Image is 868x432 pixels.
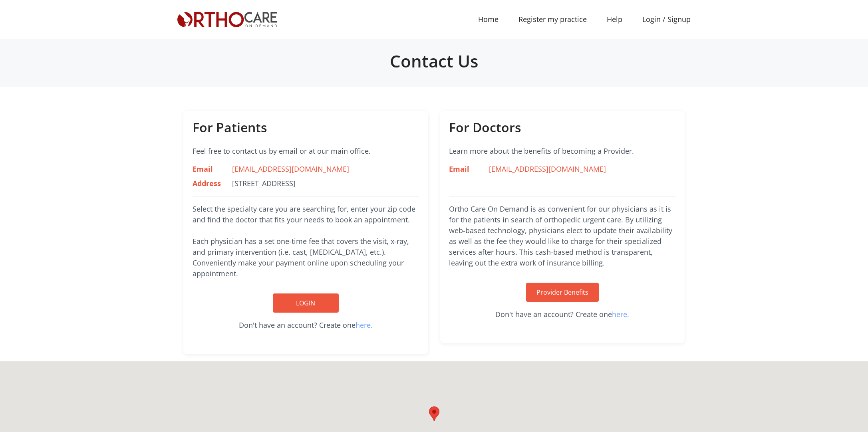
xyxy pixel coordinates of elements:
a: Help [597,10,632,28]
div: 11710 Wilshire Blvd, Los Angeles, CA 90025 [429,406,439,421]
p: Don't have an account? Create one [449,309,676,320]
a: [EMAIL_ADDRESS][DOMAIN_NAME] [489,164,606,174]
a: Register my practice [508,10,597,28]
h2: Contact Us [177,51,691,71]
a: here. [356,320,373,330]
div: Email [187,164,226,174]
p: Select the specialty care you are searching for, enter your zip code and find the doctor that fit... [193,204,419,279]
p: Don't have an account? Create one [193,320,419,331]
div: Address [187,178,226,189]
a: Login / Signup [632,14,701,25]
p: Ortho Care On Demand is as convenient for our physicians as it is for the patients in search of o... [449,204,676,268]
div: Email [443,164,483,174]
a: Provider Benefits [526,283,599,302]
p: Learn more about the benefits of becoming a Provider. [449,146,676,157]
h4: For Patients [193,120,419,135]
a: [EMAIL_ADDRESS][DOMAIN_NAME] [232,164,349,174]
a: Home [468,10,508,28]
a: LOGIN [273,293,339,313]
a: here. [612,309,629,319]
div: [STREET_ADDRESS] [226,178,385,189]
h4: For Doctors [449,120,676,135]
p: Feel free to contact us by email or at our main office. [193,146,419,157]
